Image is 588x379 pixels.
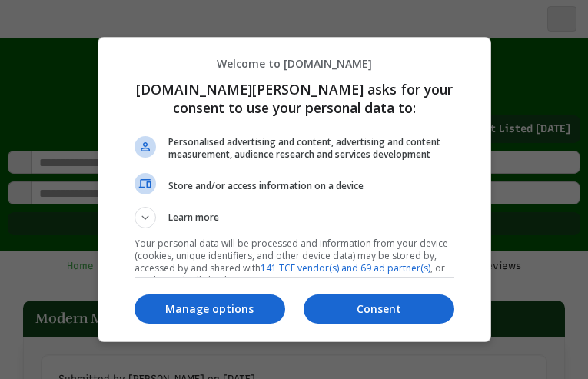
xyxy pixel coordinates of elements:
span: Learn more [168,211,219,228]
button: Learn more [135,207,454,228]
p: Manage options [135,301,285,317]
p: Welcome to [DOMAIN_NAME] [135,56,454,71]
div: microgreen.directory asks for your consent to use your personal data to: [98,37,491,341]
span: Personalised advertising and content, advertising and content measurement, audience research and ... [168,136,454,161]
p: Consent [304,301,454,317]
h1: [DOMAIN_NAME][PERSON_NAME] asks for your consent to use your personal data to: [135,80,454,117]
a: 141 TCF vendor(s) and 69 ad partner(s) [261,261,430,274]
span: Store and/or access information on a device [168,180,454,192]
button: Manage options [135,294,285,324]
button: Consent [304,294,454,324]
p: Your personal data will be processed and information from your device (cookies, unique identifier... [135,238,454,287]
